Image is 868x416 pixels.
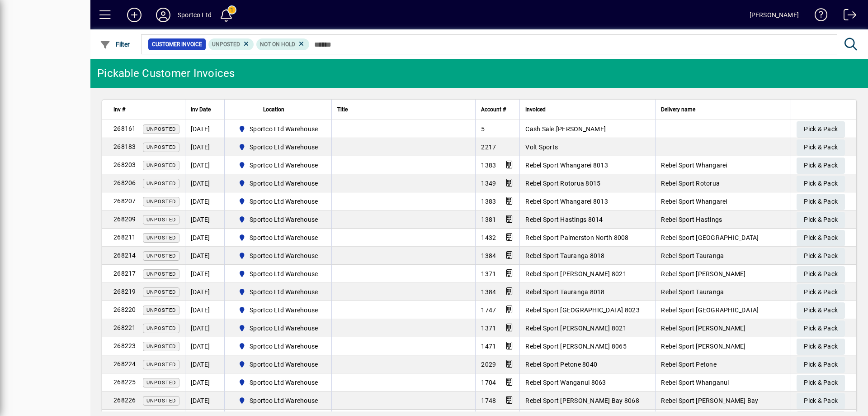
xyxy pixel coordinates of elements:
[185,355,224,373] td: [DATE]
[113,252,136,259] span: 268214
[113,342,136,349] span: 268223
[113,125,136,132] span: 268161
[146,362,176,368] span: Unposted
[235,323,322,334] span: Sportco Ltd Warehouse
[804,158,838,173] span: Pick & Pack
[797,176,845,192] button: Pick & Pack
[146,271,176,277] span: Unposted
[235,214,322,225] span: Sportco Ltd Warehouse
[113,143,136,150] span: 268183
[808,2,828,31] a: Knowledge Base
[235,178,322,189] span: Sportco Ltd Warehouse
[804,339,838,354] span: Pick & Pack
[235,196,322,207] span: Sportco Ltd Warehouse
[185,156,224,174] td: [DATE]
[661,234,759,241] span: Rebel Sport [GEOGRAPHIC_DATA]
[235,232,322,243] span: Sportco Ltd Warehouse
[146,307,176,313] span: Unposted
[661,105,695,115] span: Delivery name
[100,41,130,48] span: Filter
[661,162,727,169] span: Rebel Sport Whangarei
[481,216,496,223] span: 1381
[525,105,546,115] span: Invoiced
[797,121,845,138] button: Pick & Pack
[149,7,178,23] button: Profile
[250,143,318,152] span: Sportco Ltd Warehouse
[525,325,627,332] span: Rebel Sport [PERSON_NAME] 8021
[250,233,318,242] span: Sportco Ltd Warehouse
[481,234,496,241] span: 1432
[250,179,318,188] span: Sportco Ltd Warehouse
[525,198,608,205] span: Rebel Sport Whangarei 8013
[525,288,604,296] span: Rebel Sport Tauranga 8018
[250,396,318,405] span: Sportco Ltd Warehouse
[235,287,322,297] span: Sportco Ltd Warehouse
[113,324,136,331] span: 268221
[661,216,722,223] span: Rebel Sport Hastings
[113,197,136,205] span: 268207
[797,230,845,246] button: Pick & Pack
[235,377,322,388] span: Sportco Ltd Warehouse
[212,41,240,48] span: Unposted
[481,162,496,169] span: 1383
[804,303,838,318] span: Pick & Pack
[250,287,318,296] span: Sportco Ltd Warehouse
[113,270,136,277] span: 268217
[250,378,318,387] span: Sportco Ltd Warehouse
[804,249,838,263] span: Pick & Pack
[185,247,224,265] td: [DATE]
[235,142,322,153] span: Sportco Ltd Warehouse
[146,199,176,205] span: Unposted
[146,344,176,349] span: Unposted
[804,176,838,191] span: Pick & Pack
[185,301,224,319] td: [DATE]
[804,375,838,390] span: Pick & Pack
[481,270,496,277] span: 1371
[235,395,322,406] span: Sportco Ltd Warehouse
[235,305,322,316] span: Sportco Ltd Warehouse
[120,7,149,23] button: Add
[250,124,318,134] span: Sportco Ltd Warehouse
[208,38,254,50] mat-chip: Customer Invoice Status: Unposted
[481,105,506,115] span: Account #
[113,105,125,115] span: Inv #
[113,161,136,168] span: 268203
[804,393,838,408] span: Pick & Pack
[250,360,318,369] span: Sportco Ltd Warehouse
[804,194,838,209] span: Pick & Pack
[191,105,219,115] div: Inv Date
[804,321,838,336] span: Pick & Pack
[804,140,838,155] span: Pick & Pack
[481,143,496,151] span: 2217
[146,289,176,295] span: Unposted
[235,359,322,370] span: Sportco Ltd Warehouse
[797,302,845,319] button: Pick & Pack
[250,251,318,260] span: Sportco Ltd Warehouse
[797,284,845,301] button: Pick & Pack
[481,125,485,133] span: 5
[113,288,136,295] span: 268219
[235,268,322,279] span: Sportco Ltd Warehouse
[230,105,326,115] div: Location
[797,339,845,355] button: Pick & Pack
[185,174,224,192] td: [DATE]
[178,8,212,22] div: Sportco Ltd
[837,2,857,31] a: Logout
[481,306,496,314] span: 1747
[525,397,639,404] span: Rebel Sport [PERSON_NAME] Bay 8068
[185,265,224,283] td: [DATE]
[146,253,176,259] span: Unposted
[525,180,600,187] span: Rebel Sport Rotorua 8015
[525,252,604,259] span: Rebel Sport Tauranga 8018
[337,105,470,115] div: Title
[337,105,348,115] span: Title
[235,124,322,134] span: Sportco Ltd Warehouse
[113,397,136,404] span: 268226
[191,105,211,115] span: Inv Date
[250,306,318,315] span: Sportco Ltd Warehouse
[661,397,758,404] span: Rebel Sport [PERSON_NAME] Bay
[98,36,132,53] button: Filter
[804,285,838,300] span: Pick & Pack
[97,66,235,81] div: Pickable Customer Invoices
[481,343,496,350] span: 1471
